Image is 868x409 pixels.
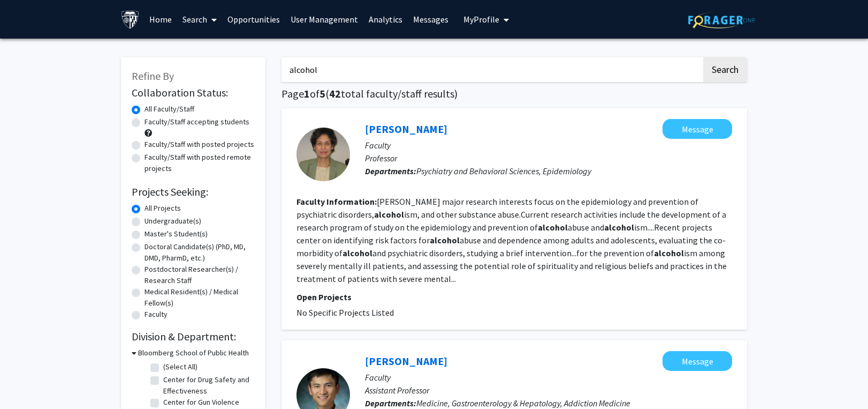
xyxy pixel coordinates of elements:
[296,196,377,207] b: Faculty Information:
[285,1,363,38] a: User Management
[281,57,702,82] input: Search Keywords
[463,14,499,25] span: My Profile
[408,1,454,38] a: Messages
[304,87,310,100] span: 1
[144,203,181,214] label: All Projects
[374,209,404,220] b: alcohol
[121,10,140,29] img: Johns Hopkins University Logo
[132,86,255,99] h2: Collaboration Status:
[163,374,252,397] label: Center for Drug Safety and Effectiveness
[177,1,222,38] a: Search
[416,166,591,176] span: Psychiatry and Behavioral Sciences, Epidemiology
[144,1,177,38] a: Home
[365,122,447,136] a: [PERSON_NAME]
[296,291,732,303] p: Open Projects
[8,361,45,401] iframe: Chat
[144,241,255,264] label: Doctoral Candidate(s) (PhD, MD, DMD, PharmD, etc.)
[703,57,747,82] button: Search
[138,347,249,359] h3: Bloomberg School of Public Health
[365,139,732,152] p: Faculty
[663,119,732,139] button: Message Rosa Crum
[144,264,255,286] label: Postdoctoral Researcher(s) / Research Staff
[365,384,732,397] p: Assistant Professor
[663,351,732,371] button: Message Victor Chen
[144,103,194,115] label: All Faculty/Staff
[654,248,684,258] b: alcohol
[430,235,460,246] b: alcohol
[365,371,732,384] p: Faculty
[144,116,249,128] label: Faculty/Staff accepting students
[144,139,254,150] label: Faculty/Staff with posted projects
[365,354,447,368] a: [PERSON_NAME]
[281,87,747,100] h1: Page of ( total faculty/staff results)
[296,307,394,318] span: No Specific Projects Listed
[296,196,727,284] fg-read-more: [PERSON_NAME] major research interests focus on the epidemiology and prevention of psychiatric di...
[132,185,255,198] h2: Projects Seeking:
[132,69,174,83] span: Refine By
[132,330,255,343] h2: Division & Department:
[144,286,255,309] label: Medical Resident(s) / Medical Fellow(s)
[365,166,416,176] b: Departments:
[365,152,732,165] p: Professor
[144,309,167,320] label: Faculty
[688,12,755,28] img: ForagerOne Logo
[144,215,201,227] label: Undergraduate(s)
[363,1,408,38] a: Analytics
[365,398,416,408] b: Departments:
[604,222,634,233] b: alcohol
[222,1,285,38] a: Opportunities
[538,222,568,233] b: alcohol
[144,152,255,174] label: Faculty/Staff with posted remote projects
[319,87,325,100] span: 5
[163,361,197,373] label: (Select All)
[342,248,372,258] b: alcohol
[144,228,208,240] label: Master's Student(s)
[416,398,630,408] span: Medicine, Gastroenterology & Hepatology, Addiction Medicine
[329,87,341,100] span: 42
